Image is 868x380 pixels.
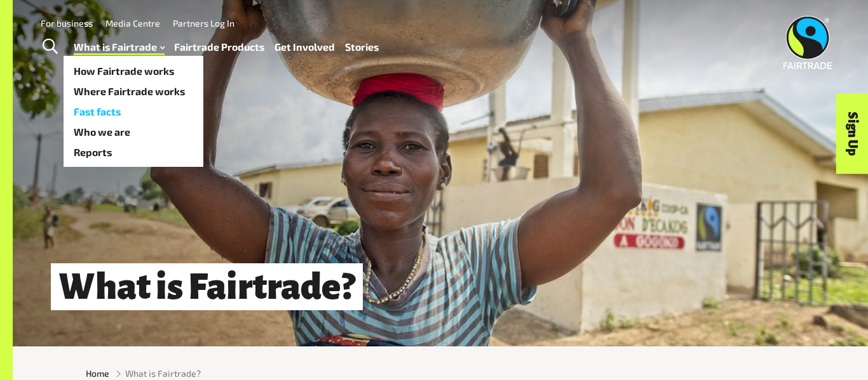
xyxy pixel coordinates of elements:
a: Toggle Search [34,31,65,63]
a: Fairtrade Products [174,38,264,56]
a: How Fairtrade works [64,61,203,81]
a: Where Fairtrade works [64,81,203,102]
a: Stories [345,38,379,56]
a: Media Centre [105,18,160,29]
img: Fairtrade Australia New Zealand logo [783,16,832,69]
a: Home [86,367,109,380]
a: For business [41,18,93,29]
a: Fast facts [64,102,203,122]
a: Who we are [64,122,203,142]
h1: What is Fairtrade? [51,263,363,310]
a: What is Fairtrade [74,38,165,56]
a: Reports [64,142,203,162]
a: Partners Log In [173,18,234,29]
a: Get Involved [275,38,335,56]
span: What is Fairtrade? [125,367,201,380]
